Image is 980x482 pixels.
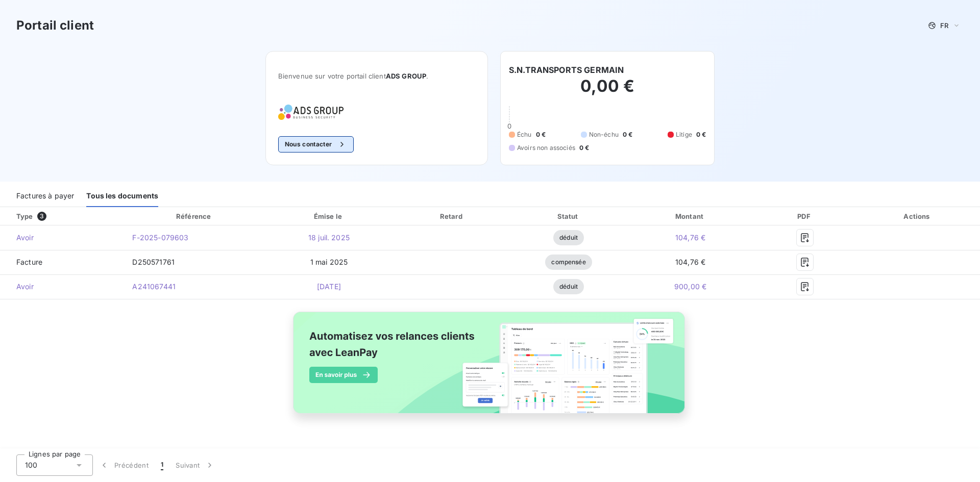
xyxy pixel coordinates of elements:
span: compensée [545,255,592,270]
span: 0 € [536,130,546,139]
span: 0 € [623,130,632,139]
span: 1 mai 2025 [310,258,348,266]
div: Émise le [267,211,391,221]
h2: 0,00 € [509,76,706,107]
div: Tous les documents [86,186,158,207]
span: Avoir [8,233,116,243]
div: Actions [857,211,978,221]
span: D250571761 [132,258,175,266]
span: 900,00 € [674,282,706,291]
span: déduit [553,279,584,294]
div: Statut [513,211,624,221]
span: Litige [676,130,692,139]
button: Nous contacter [278,136,354,153]
div: Factures à payer [16,186,74,207]
h6: S.N.TRANSPORTS GERMAIN [509,64,624,76]
span: [DATE] [317,282,341,291]
div: Retard [395,211,509,221]
span: Non-échu [589,130,619,139]
button: Suivant [169,454,221,476]
img: Company logo [278,105,344,120]
h3: Portail client [16,16,94,35]
span: Facture [8,257,116,267]
span: FR [940,21,948,30]
span: A241067441 [132,282,176,291]
div: Montant [628,211,752,221]
span: déduit [553,230,584,245]
button: 1 [155,454,169,476]
div: Référence [176,212,211,220]
img: banner [284,306,696,431]
span: 104,76 € [675,233,705,242]
span: ADS GROUP [386,72,426,80]
span: F-2025-079603 [132,233,188,242]
span: 104,76 € [675,258,705,266]
span: 0 € [579,143,589,153]
span: Avoirs non associés [517,143,575,153]
span: 1 [161,460,163,470]
span: 3 [37,212,46,221]
span: 18 juil. 2025 [308,233,350,242]
span: 0 [507,122,511,130]
span: Bienvenue sur votre portail client . [278,72,475,80]
span: 0 € [696,130,706,139]
div: PDF [756,211,853,221]
span: 100 [25,460,37,470]
span: Échu [517,130,532,139]
span: Avoir [8,282,116,292]
button: Précédent [93,454,155,476]
div: Type [10,211,122,221]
